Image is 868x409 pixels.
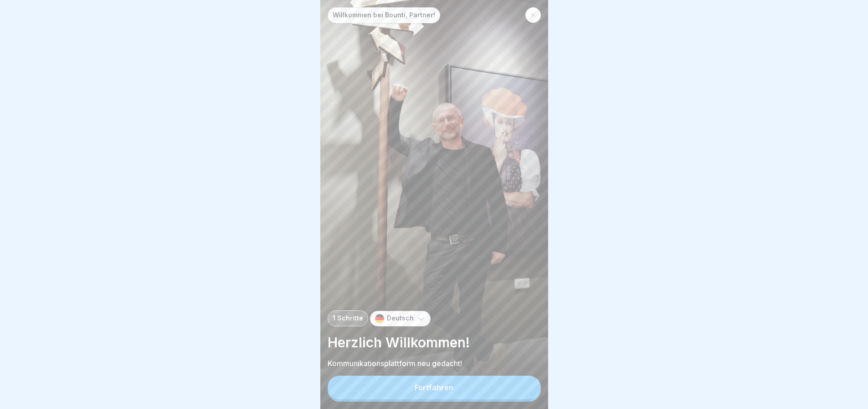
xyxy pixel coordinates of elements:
p: Willkommen bei Bounti, Partner! [333,11,435,19]
p: Deutsch [387,315,414,322]
p: Herzlich Willkommen! [328,334,541,351]
img: de.svg [375,314,384,323]
button: Fortfahren [328,376,541,399]
p: Kommunikationsplattform neu gedacht! [328,358,541,368]
p: 1 Schritte [333,315,363,322]
div: Fortfahren [415,383,453,392]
